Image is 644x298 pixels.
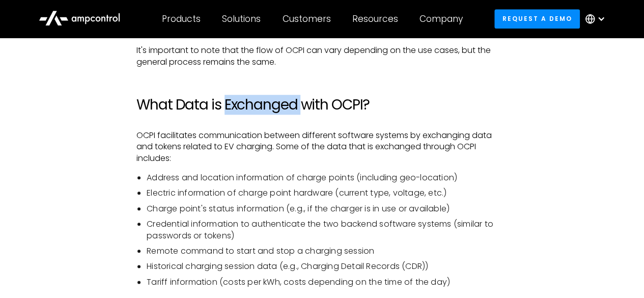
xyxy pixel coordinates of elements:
[222,13,261,24] div: Solutions
[136,96,508,114] h2: What Data is Exchanged with OCPI?
[352,13,398,24] div: Resources
[419,13,463,24] div: Company
[162,13,201,24] div: Products
[147,219,508,241] li: Credential information to authenticate the two backend software systems (similar to passwords or ...
[283,13,331,24] div: Customers
[147,187,508,199] li: Electric information of charge point hardware (current type, voltage, etc.)
[147,203,508,214] li: Charge point's status information (e.g., if the charger is in use or available)
[136,130,508,164] p: OCPI facilitates communication between different software systems by exchanging data and tokens r...
[147,246,508,257] li: Remote command to start and stop a charging session
[494,9,580,28] a: Request a demo
[147,277,508,288] li: Tariff information (costs per kWh, costs depending on the time of the day)
[147,261,508,272] li: Historical charging session data (e.g., Charging Detail Records (CDR))
[147,172,508,183] li: Address and location information of charge points (including geo-location)
[136,45,508,68] p: It's important to note that the flow of OCPI can vary depending on the use cases, but the general...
